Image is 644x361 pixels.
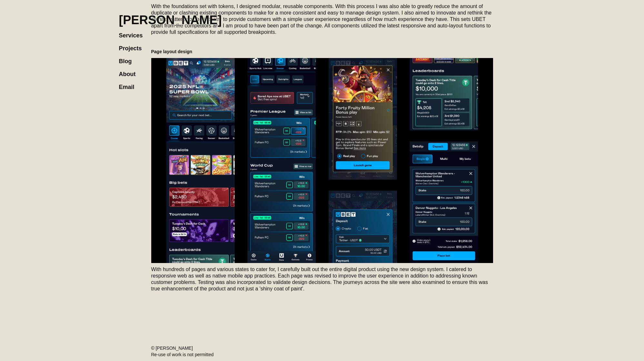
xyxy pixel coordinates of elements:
a: About [119,64,142,77]
a: home [119,6,222,27]
p: With the foundations set with tokens, I designed modular, reusable components. With this process ... [151,3,493,35]
a: Email [119,77,141,90]
p: ‍ [151,295,493,302]
a: Projects [119,39,148,52]
div: © [PERSON_NAME] Re-use of work is not permitted [151,345,493,358]
a: Blog [119,52,138,64]
p: With hundreds of pages and various states to cater for, I carefully built out the entire digital ... [151,266,493,292]
a: Services [119,26,149,39]
p: ‍ [151,39,493,45]
h5: Page layout design [151,48,493,55]
h1: [PERSON_NAME] [119,13,222,27]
